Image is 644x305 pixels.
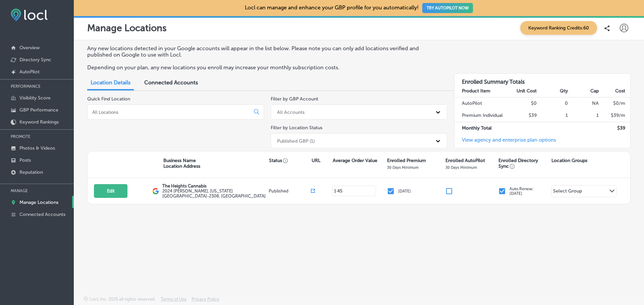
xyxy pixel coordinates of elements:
p: Photos & Videos [19,145,55,151]
span: Location Details [91,79,130,86]
input: All Locations [92,109,249,115]
p: URL [312,158,320,163]
p: Enrolled AutoPilot [445,158,485,163]
p: Keyword Rankings [19,119,59,125]
img: fda3e92497d09a02dc62c9cd864e3231.png [11,9,48,21]
span: Keyword Ranking Credits: 60 [520,21,597,35]
p: Directory Sync [19,57,51,63]
label: Quick Find Location [87,96,130,102]
p: [DATE] [398,189,411,194]
button: Edit [94,184,127,198]
p: GBP Performance [19,107,58,113]
th: Qty [537,85,568,97]
p: Depending on your plan, any new locations you enroll may increase your monthly subscription costs. [87,64,440,71]
p: Overview [19,45,40,51]
td: AutoPilot [454,97,506,109]
td: $39 [506,109,537,122]
a: Terms of Use [161,297,186,305]
label: Filter by GBP Account [271,96,318,102]
td: $0 [506,97,537,109]
p: Location Groups [551,158,587,163]
td: $ 39 /m [599,109,630,122]
p: Connected Accounts [19,212,65,217]
img: logo [152,188,159,195]
td: $ 0 /m [599,97,630,109]
div: Published GBP (1) [277,138,315,144]
th: Cost [599,85,630,97]
p: Auto Renew: [DATE] [509,186,534,196]
h3: Enrolled Summary Totals [454,74,631,85]
span: Connected Accounts [144,79,198,86]
p: Status [269,158,311,163]
label: Filter by Location Status [271,125,322,131]
div: Select Group [553,188,582,196]
th: Unit Cost [506,85,537,97]
p: Average Order Value [333,158,377,163]
p: Published [269,188,311,194]
button: TRY AUTOPILOT NOW [422,3,473,13]
strong: Product Item [462,88,490,94]
a: View agency and enterprise plan options [454,137,556,148]
td: 0 [537,97,568,109]
p: Enrolled Premium [387,158,426,163]
p: Posts [19,157,31,163]
td: NA [568,97,599,109]
td: $ 39 [599,122,630,134]
p: $ [334,189,336,194]
p: Any new locations detected in your Google accounts will appear in the list below. Please note you... [87,45,440,58]
p: Enrolled Directory Sync [498,158,548,169]
p: Locl, Inc. 2025 all rights reserved. [90,297,156,302]
p: 30 Days Minimum [387,165,419,170]
p: Manage Locations [19,200,58,205]
p: AutoPilot [19,69,40,75]
a: Privacy Policy [192,297,219,305]
p: Visibility Score [19,95,51,101]
td: Premium Individual [454,109,506,122]
p: Reputation [19,169,43,175]
div: All Accounts [277,109,305,115]
p: 30 Days Minimum [445,165,477,170]
td: 1 [568,109,599,122]
td: 1 [537,109,568,122]
label: 2024 [PERSON_NAME] , [US_STATE][GEOGRAPHIC_DATA]-2308, [GEOGRAPHIC_DATA] [162,188,267,199]
th: Cap [568,85,599,97]
p: Business Name Location Address [163,158,200,169]
td: Monthly Total [454,122,506,134]
p: The Heights Cannabis [162,183,267,188]
p: Manage Locations [87,22,167,33]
